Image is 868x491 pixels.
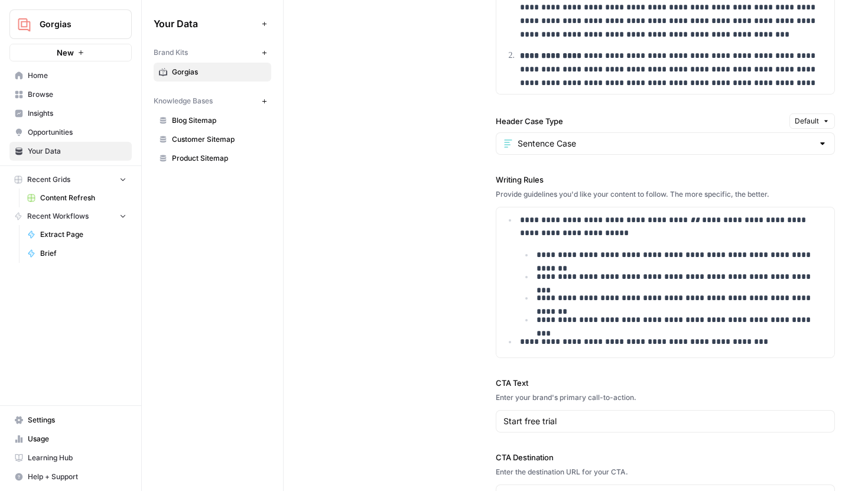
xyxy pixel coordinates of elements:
[28,108,126,119] span: Insights
[22,244,132,263] a: Brief
[9,104,132,123] a: Insights
[28,146,126,157] span: Your Data
[9,448,132,467] a: Learning Hub
[28,434,126,444] span: Usage
[172,115,266,126] span: Blog Sitemap
[172,67,266,77] span: Gorgias
[40,229,126,240] span: Extract Page
[28,453,126,463] span: Learning Hub
[496,392,835,403] div: Enter your brand's primary call-to-action.
[40,18,111,30] span: Gorgias
[172,153,266,164] span: Product Sitemap
[28,70,126,81] span: Home
[9,66,132,85] a: Home
[496,174,835,186] label: Writing Rules
[28,127,126,138] span: Opportunities
[27,211,89,222] span: Recent Workflows
[9,123,132,142] a: Opportunities
[154,130,271,149] a: Customer Sitemap
[496,451,835,463] label: CTA Destination
[22,188,132,207] a: Content Refresh
[154,111,271,130] a: Blog Sitemap
[9,430,132,448] a: Usage
[9,467,132,486] button: Help + Support
[789,113,835,129] button: Default
[9,9,132,39] button: Workspace: Gorgias
[9,171,132,188] button: Recent Grids
[503,415,827,427] input: Gear up and get in the game with Sunday Soccer!
[40,248,126,259] span: Brief
[27,174,70,185] span: Recent Grids
[9,44,132,61] button: New
[172,134,266,145] span: Customer Sitemap
[28,415,126,425] span: Settings
[154,96,213,106] span: Knowledge Bases
[518,138,813,149] input: Sentence Case
[154,17,257,31] span: Your Data
[496,377,835,389] label: CTA Text
[496,189,835,200] div: Provide guidelines you'd like your content to follow. The more specific, the better.
[9,207,132,225] button: Recent Workflows
[57,47,74,58] span: New
[154,47,188,58] span: Brand Kits
[14,14,35,35] img: Gorgias Logo
[496,467,835,477] div: Enter the destination URL for your CTA.
[9,85,132,104] a: Browse
[40,193,126,203] span: Content Refresh
[9,142,132,161] a: Your Data
[28,472,126,482] span: Help + Support
[496,115,785,127] label: Header Case Type
[795,116,819,126] span: Default
[154,149,271,168] a: Product Sitemap
[154,63,271,82] a: Gorgias
[9,411,132,430] a: Settings
[22,225,132,244] a: Extract Page
[28,89,126,100] span: Browse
